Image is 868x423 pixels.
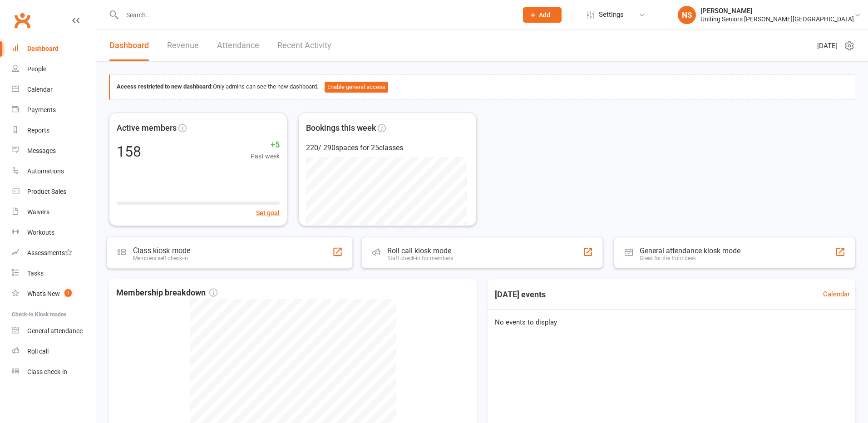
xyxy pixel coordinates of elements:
[27,368,67,375] div: Class check-in
[27,249,72,256] div: Assessments
[823,289,850,300] a: Calendar
[27,147,56,154] div: Messages
[12,341,96,362] a: Roll call
[306,142,469,154] div: 220 / 290 spaces for 25 classes
[117,83,213,90] strong: Access restricted to new dashboard:
[117,144,141,159] div: 158
[251,138,280,152] span: +5
[27,327,83,334] div: General attendance
[27,290,60,297] div: What's New
[217,30,259,61] a: Attendance
[11,9,34,32] a: Clubworx
[599,5,624,25] span: Settings
[12,59,96,79] a: People
[109,30,149,61] a: Dashboard
[700,15,854,23] div: Uniting Seniors [PERSON_NAME][GEOGRAPHIC_DATA]
[167,30,199,61] a: Revenue
[27,270,44,277] div: Tasks
[64,289,72,297] span: 1
[27,188,66,195] div: Product Sales
[539,11,550,19] span: Add
[117,82,848,93] div: Only admins can see the new dashboard.
[27,208,49,216] div: Waivers
[12,362,96,382] a: Class kiosk mode
[488,286,553,303] h3: [DATE] events
[12,321,96,341] a: General attendance kiosk mode
[27,348,49,355] div: Roll call
[133,246,190,255] div: Class kiosk mode
[27,45,59,52] div: Dashboard
[12,243,96,263] a: Assessments
[27,65,46,73] div: People
[484,310,859,335] div: No events to display
[817,40,838,51] span: [DATE]
[12,141,96,161] a: Messages
[133,255,190,261] div: Members self check-in
[640,246,740,255] div: General attendance kiosk mode
[387,255,453,261] div: Staff check-in for members
[12,202,96,222] a: Waivers
[119,9,511,21] input: Search...
[12,182,96,202] a: Product Sales
[12,161,96,182] a: Automations
[27,127,49,134] div: Reports
[12,263,96,284] a: Tasks
[12,120,96,141] a: Reports
[523,7,562,23] button: Add
[12,100,96,120] a: Payments
[12,222,96,243] a: Workouts
[256,208,280,218] button: Set goal
[12,39,96,59] a: Dashboard
[306,122,376,135] span: Bookings this week
[640,255,740,261] div: Great for the front desk
[12,284,96,304] a: What's New1
[117,122,177,135] span: Active members
[27,106,56,113] div: Payments
[27,167,64,175] div: Automations
[27,86,53,93] div: Calendar
[325,82,388,93] button: Enable general access
[277,30,331,61] a: Recent Activity
[116,286,217,300] span: Membership breakdown
[27,229,54,236] div: Workouts
[387,246,453,255] div: Roll call kiosk mode
[700,7,854,15] div: [PERSON_NAME]
[251,151,280,161] span: Past week
[12,79,96,100] a: Calendar
[678,6,696,24] div: NS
